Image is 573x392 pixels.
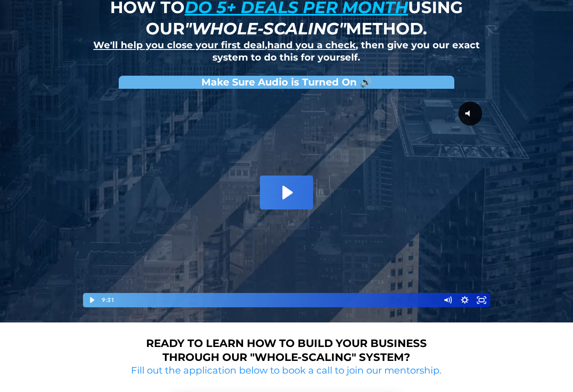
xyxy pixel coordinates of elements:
[93,39,265,51] u: We'll help you close your first deal
[93,39,480,63] strong: , , then give you our exact system to do this for yourself.
[146,337,427,364] strong: Ready to learn how to build your business through our "whole-scaling" system?
[185,18,346,38] em: "whole-scaling"
[267,39,356,51] u: hand you a check
[128,365,445,377] h2: Fill out the application below to book a call to join our mentorship.
[201,76,372,88] strong: Make Sure Audio is Turned On 🔊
